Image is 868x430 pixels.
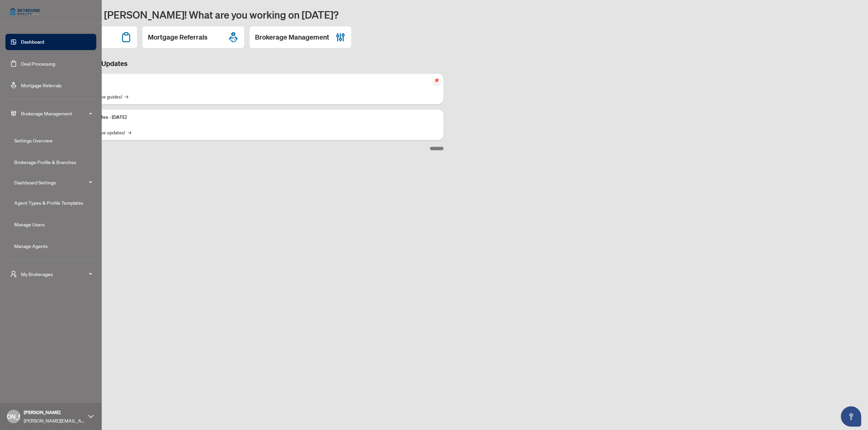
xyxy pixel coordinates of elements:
[255,32,329,42] h2: Brokerage Management
[14,179,56,185] a: Dashboard Settings
[24,417,85,424] span: [PERSON_NAME][EMAIL_ADDRESS][DOMAIN_NAME]
[125,93,128,100] span: →
[35,8,860,21] h1: Welcome back [PERSON_NAME]! What are you working on [DATE]?
[148,32,208,42] h2: Mortgage Referrals
[35,59,443,68] h3: Brokerage & Industry Updates
[24,409,85,416] span: [PERSON_NAME]
[21,270,92,278] span: My Brokerages
[14,137,53,143] a: Settings Overview
[21,82,62,88] a: Mortgage Referrals
[841,406,861,427] button: Open asap
[21,61,55,67] a: Deal Processing
[14,200,83,206] a: Agent Types & Profile Templates
[71,78,438,85] p: Self-Help
[21,110,92,117] span: Brokerage Management
[5,3,44,20] img: logo
[14,221,45,227] a: Manage Users
[71,114,438,121] p: Platform Updates - [DATE]
[14,243,48,249] a: Manage Agents
[21,39,44,45] a: Dashboard
[14,159,76,165] a: Brokerage Profile & Branches
[433,76,441,85] span: pushpin
[10,271,17,277] span: user-switch
[128,129,131,136] span: →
